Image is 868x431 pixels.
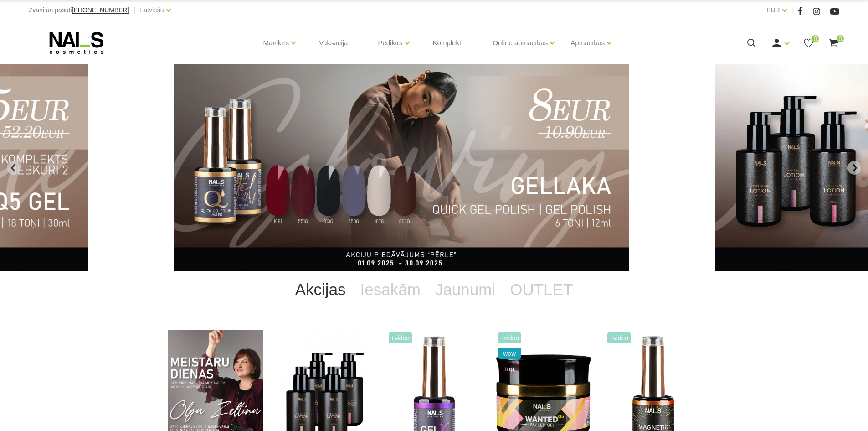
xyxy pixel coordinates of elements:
a: [PHONE_NUMBER] [72,7,129,14]
a: Apmācības [570,25,605,61]
div: Zvani un pasūti [29,5,129,16]
button: Previous slide [7,161,21,175]
a: OUTLET [503,271,580,308]
span: wow [498,348,522,359]
a: Vaksācija [312,21,355,65]
span: | [134,5,136,16]
a: EUR [766,5,780,16]
button: Next slide [847,161,861,175]
a: Akcijas [288,271,353,308]
a: Latviešu [140,5,164,16]
span: +Video [389,332,412,343]
a: Manikīrs [263,25,289,61]
span: +Video [607,332,631,343]
span: | [791,5,793,16]
span: 0 [812,35,819,42]
a: Pedikīrs [378,25,402,61]
a: 0 [803,37,814,49]
span: top [498,363,522,374]
iframe: chat widget [804,402,863,431]
a: Online apmācības [493,25,548,61]
li: 6 of 14 [174,64,694,271]
a: 0 [828,37,839,49]
span: 0 [837,35,844,42]
a: Iesakām [353,271,428,308]
a: Jaunumi [428,271,503,308]
a: Komplekti [426,21,470,65]
span: [PHONE_NUMBER] [72,6,129,14]
span: +Video [498,332,522,343]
